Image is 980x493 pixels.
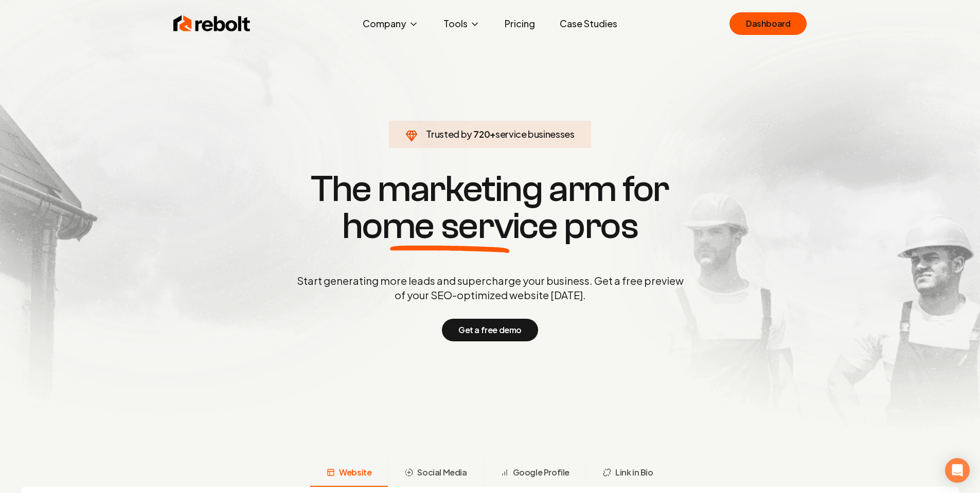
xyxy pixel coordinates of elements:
span: Website [339,466,371,479]
button: Social Media [388,460,483,487]
button: Tools [435,13,488,34]
a: Pricing [496,13,543,34]
span: service businesses [495,128,575,140]
span: Link in Bio [615,466,653,479]
button: Website [310,460,388,487]
a: Dashboard [729,12,807,35]
button: Link in Bio [586,460,670,487]
div: Open Intercom Messenger [945,458,970,483]
img: Rebolt Logo [173,13,251,34]
span: 720 [473,127,490,141]
button: Get a free demo [442,319,538,341]
span: Social Media [417,466,467,479]
h1: The marketing arm for pros [243,171,737,245]
span: Trusted by [426,128,472,140]
button: Company [354,13,427,34]
span: home service [342,208,558,245]
a: Case Studies [551,13,626,34]
p: Start generating more leads and supercharge your business. Get a free preview of your SEO-optimiz... [295,273,686,302]
button: Google Profile [484,460,586,487]
span: + [490,128,495,140]
span: Google Profile [513,466,569,479]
